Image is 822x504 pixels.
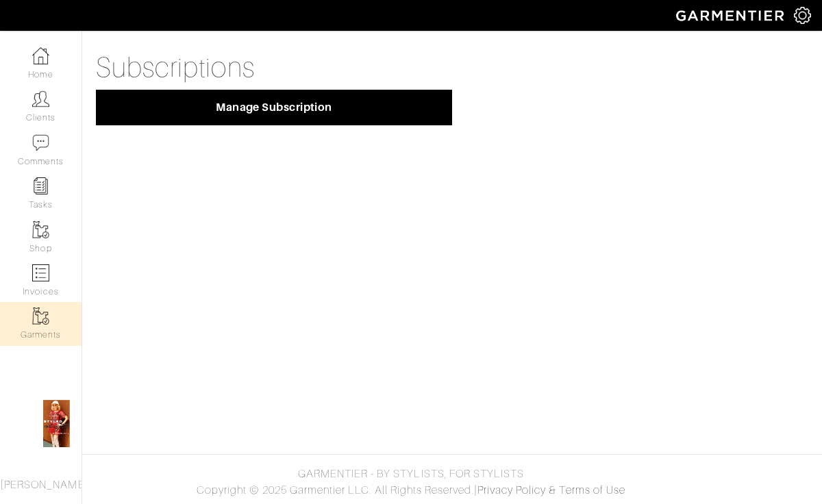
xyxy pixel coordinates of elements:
h1: Subscriptions [96,51,808,84]
img: garments-icon-b7da505a4dc4fd61783c78ac3ca0ef83fa9d6f193b1c9dc38574b1d14d53ca28.png [32,221,49,238]
img: garments-icon-b7da505a4dc4fd61783c78ac3ca0ef83fa9d6f193b1c9dc38574b1d14d53ca28.png [32,307,49,325]
img: garmentier-logo-header-white-b43fb05a5012e4ada735d5af1a66efaba907eab6374d6393d1fbf88cb4ef424d.png [669,3,794,27]
img: gear-icon-white-bd11855cb880d31180b6d7d6211b90ccbf57a29d726f0c71d8c61bd08dd39cc2.png [794,7,811,24]
span: Copyright © 2025 Garmentier LLC. All Rights Reserved. [197,484,474,496]
img: reminder-icon-8004d30b9f0a5d33ae49ab947aed9ed385cf756f9e5892f1edd6e32f2345188e.png [32,177,49,194]
img: comment-icon-a0a6a9ef722e966f86d9cbdc48e553b5cf19dbc54f86b18d962a5391bc8f6eb6.png [32,134,49,151]
button: Manage Subscription [96,90,452,125]
a: Privacy Policy & Terms of Use [477,484,625,496]
img: clients-icon-6bae9207a08558b7cb47a8932f037763ab4055f8c8b6bfacd5dc20c3e0201464.png [32,90,49,108]
img: dashboard-icon-dbcd8f5a0b271acd01030246c82b418ddd0df26cd7fceb0bd07c9910d44c42f6.png [32,47,49,64]
span: Manage Subscription [107,101,441,114]
img: orders-icon-0abe47150d42831381b5fb84f609e132dff9fe21cb692f30cb5eec754e2cba89.png [32,264,49,281]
